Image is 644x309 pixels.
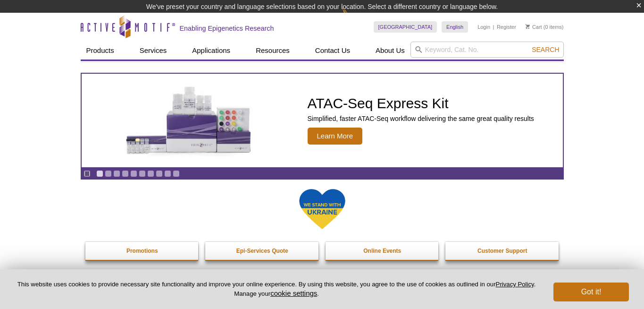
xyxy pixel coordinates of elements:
[308,128,363,145] span: Learn More
[180,24,274,33] h2: Enabling Epigenetics Research
[122,170,129,177] a: Go to slide 4
[553,283,629,301] button: Got it!
[81,42,120,60] a: Products
[529,45,562,54] button: Search
[299,188,346,230] img: We Stand With Ukraine
[497,24,516,30] a: Register
[139,170,146,177] a: Go to slide 6
[326,242,440,260] a: Online Events
[85,242,200,260] a: Promotions
[342,7,367,29] img: Change Here
[250,42,295,60] a: Resources
[134,42,173,60] a: Services
[130,170,137,177] a: Go to slide 5
[156,170,163,177] a: Go to slide 8
[442,21,468,33] a: English
[113,170,120,177] a: Go to slide 3
[477,248,527,254] strong: Customer Support
[84,170,91,177] a: Toggle autoplay
[445,242,560,260] a: Customer Support
[173,170,180,177] a: Go to slide 10
[410,42,564,58] input: Keyword, Cat. No.
[82,74,563,167] article: ATAC-Seq Express Kit
[82,74,563,167] a: ATAC-Seq Express Kit ATAC-Seq Express Kit Simplified, faster ATAC-Seq workflow delivering the sam...
[205,242,319,260] a: Epi-Services Quote
[186,42,236,60] a: Applications
[526,21,564,33] li: (0 items)
[112,85,268,156] img: ATAC-Seq Express Kit
[309,42,356,60] a: Contact Us
[526,24,530,29] img: Your Cart
[105,170,112,177] a: Go to slide 2
[526,24,542,30] a: Cart
[126,248,158,254] strong: Promotions
[270,289,317,297] button: cookie settings
[493,21,494,33] li: |
[236,248,288,254] strong: Epi-Services Quote
[96,170,103,177] a: Go to slide 1
[532,46,559,53] span: Search
[363,248,401,254] strong: Online Events
[496,281,534,288] a: Privacy Policy
[15,280,538,298] p: This website uses cookies to provide necessary site functionality and improve your online experie...
[308,96,534,111] h2: ATAC-Seq Express Kit
[308,114,534,123] p: Simplified, faster ATAC-Seq workflow delivering the same great quality results
[374,21,437,33] a: [GEOGRAPHIC_DATA]
[147,170,154,177] a: Go to slide 7
[164,170,171,177] a: Go to slide 9
[477,24,490,30] a: Login
[370,42,410,60] a: About Us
